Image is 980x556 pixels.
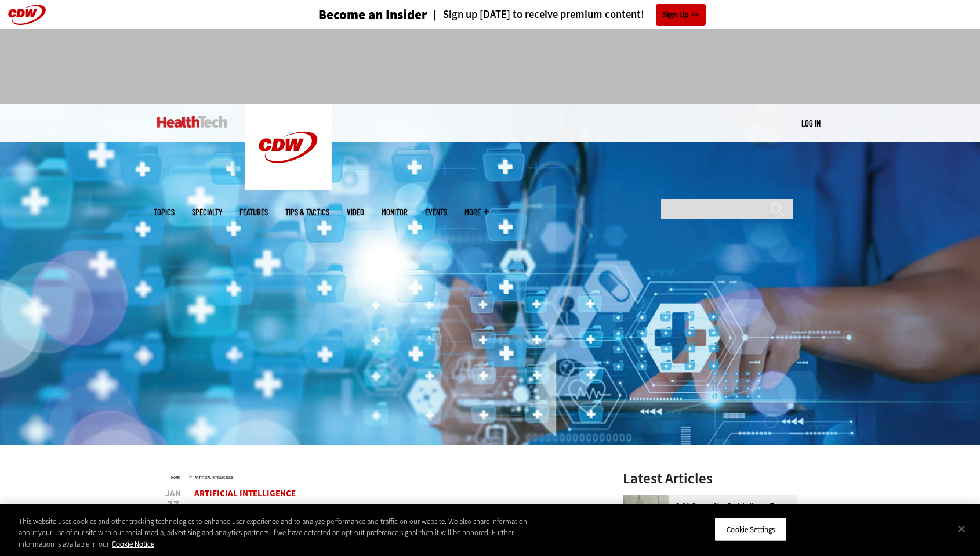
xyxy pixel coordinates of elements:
a: Artificial Intelligence [194,488,296,499]
div: This website uses cookies and other tracking technologies to enhance user experience and to analy... [19,516,539,550]
img: Home [245,104,332,190]
span: 27 [165,499,181,511]
h3: Become an Insider [318,8,427,21]
a: Home [171,475,180,480]
a: Sign up [DATE] to receive premium content! [427,9,644,20]
div: User menu [801,117,821,129]
a: MonITor [382,208,408,216]
span: Specialty [192,208,222,216]
span: Topics [154,208,175,216]
a: Features [239,208,268,216]
iframe: advertisement [279,41,701,93]
button: Close [949,516,974,541]
a: Become an Insider [275,8,427,21]
button: Cookie Settings [714,517,787,541]
a: Doctors meeting in the office [623,495,675,504]
a: Video [347,208,364,216]
span: More [464,208,489,216]
a: Log in [801,118,821,128]
div: » [171,471,592,481]
a: Events [425,208,447,216]
a: Sign Up [656,4,706,26]
a: Artificial Intelligence [195,475,233,480]
a: 6 AI Security Guidelines for Healthcare Organizations [623,502,790,521]
img: Doctors meeting in the office [623,495,669,541]
a: CDW [245,181,332,193]
h3: Latest Articles [623,471,797,486]
span: Jan [165,489,181,498]
a: More information about your privacy [112,539,154,549]
a: Tips & Tactics [285,208,329,216]
img: Home [157,116,227,128]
